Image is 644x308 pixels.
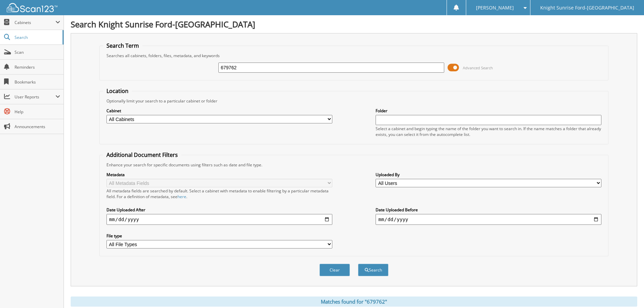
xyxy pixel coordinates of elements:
input: start [106,214,332,225]
button: Search [358,264,388,276]
label: Metadata [106,172,332,177]
button: Clear [319,264,350,276]
input: end [376,214,601,225]
a: here [177,194,186,199]
label: Date Uploaded After [106,207,332,213]
span: Announcements [15,124,60,129]
span: User Reports [15,94,55,100]
span: [PERSON_NAME] [476,6,514,10]
span: Help [15,109,60,115]
legend: Search Term [103,42,142,49]
span: Advanced Search [463,65,493,70]
img: scan123-logo-white.svg [7,3,57,12]
span: Knight Sunrise Ford-[GEOGRAPHIC_DATA] [540,6,634,10]
span: Search [15,34,59,40]
label: Folder [376,108,601,114]
div: All metadata fields are searched by default. Select a cabinet with metadata to enable filtering b... [106,188,332,199]
label: Date Uploaded Before [376,207,601,213]
div: Select a cabinet and begin typing the name of the folder you want to search in. If the name match... [376,126,601,137]
div: Optionally limit your search to a particular cabinet or folder [103,98,605,104]
span: Bookmarks [15,79,60,85]
span: Reminders [15,64,60,70]
span: Cabinets [15,20,55,25]
div: Matches found for "679762" [71,297,637,307]
label: Cabinet [106,108,332,114]
div: Searches all cabinets, folders, files, metadata, and keywords [103,53,605,58]
span: Scan [15,49,60,55]
h1: Search Knight Sunrise Ford-[GEOGRAPHIC_DATA] [71,19,637,30]
label: Uploaded By [376,172,601,177]
legend: Additional Document Filters [103,151,181,159]
label: File type [106,233,332,239]
div: Enhance your search for specific documents using filters such as date and file type. [103,162,605,168]
legend: Location [103,87,132,95]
